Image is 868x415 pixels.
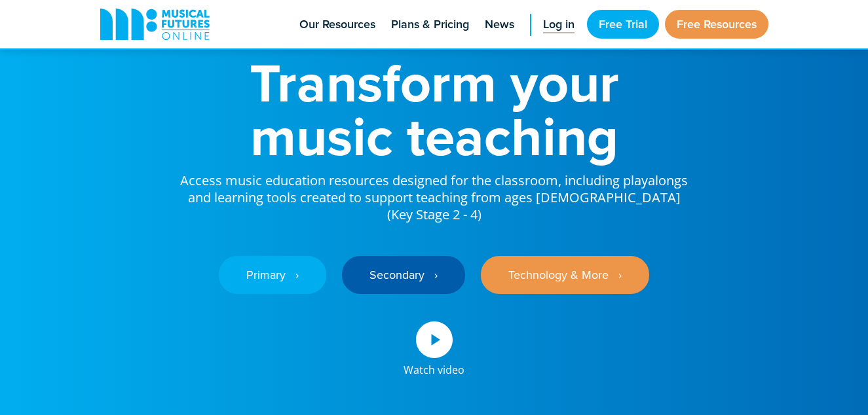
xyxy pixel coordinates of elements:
span: Plans & Pricing [391,16,469,33]
a: Free Resources [665,10,768,39]
span: Log in [543,16,575,33]
p: Access music education resources designed for the classroom, including playalongs and learning to... [179,163,690,223]
span: News [485,16,514,33]
a: Secondary ‎‏‏‎ ‎ › [342,256,465,294]
a: Technology & More ‎‏‏‎ ‎ › [481,256,649,294]
div: Watch video [404,358,464,375]
h1: Transform your music teaching [179,56,690,163]
a: Free Trial [587,10,659,39]
a: Primary ‎‏‏‎ ‎ › [219,256,326,294]
span: Our Resources [299,16,375,33]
